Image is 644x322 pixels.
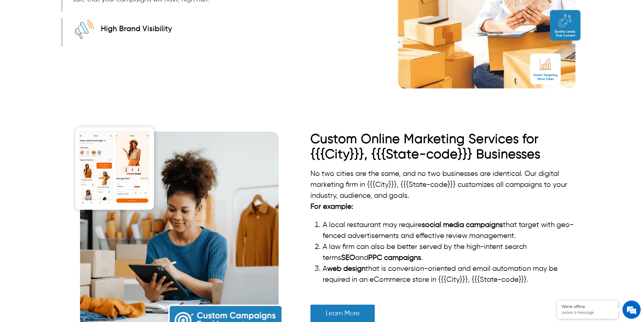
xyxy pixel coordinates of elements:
[323,219,583,241] li: A local restaurant may require that target with geo-fenced advertisements and effective review ma...
[327,265,365,272] a: web design
[422,221,503,229] a: social media campaigns
[368,254,421,261] a: PPC campaigns
[89,187,110,196] em: Submit
[10,37,26,40] img: logo_Zg8I0qSkbAqR2WFHt3p6CTuqpyXMFPubPcD2OT02zFN43Cy9FUNNG3NEPhM_Q1qe_.png
[101,25,172,33] strong: High Brand Visibility
[310,168,583,201] p: No two cities are the same, and no two businesses are identical. Our digital marketing firm in {{...
[310,133,541,161] strong: Custom Online Marketing Services for {{{City}}}, {{{State-code}}} Businesses
[32,34,102,42] div: Leave a message
[48,159,77,164] em: Driven by SalesIQ
[562,310,614,315] p: Leave a message
[323,263,583,285] li: A that is conversion-oriented and email automation may be required in an eCommerce store in {{{Ci...
[323,241,583,263] li: A law firm can also be better served by the high-intent search terms and .
[100,3,114,18] div: Minimize live chat window
[3,166,116,187] textarea: Type your message and click 'Submit'
[341,254,355,261] a: SEO
[42,160,46,163] img: salesiqlogo_leal7QplfZFryJ6FIlVepeu7OftD7mt8q6exU6-34PB8prfIgodN67KcxXM9Y7JQ_.png
[73,18,95,40] img: <strong>High Brand Visibility</strong>
[562,304,614,310] div: We're offline
[13,77,106,138] span: We are offline. Please leave us a message.
[310,203,353,210] strong: For example:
